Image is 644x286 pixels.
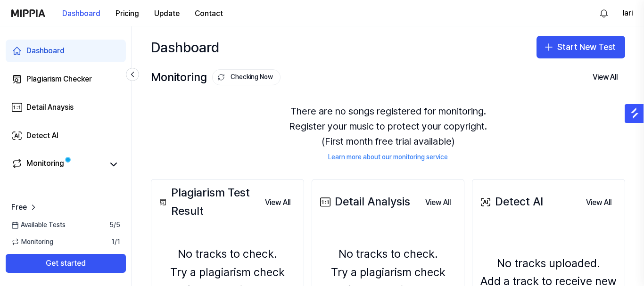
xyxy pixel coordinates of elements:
[6,40,126,62] a: Dashboard
[212,69,281,85] button: Checking Now
[109,221,120,230] span: 5 / 5
[6,96,126,119] a: Detail Anaysis
[26,158,64,171] div: Monitoring
[157,184,257,220] div: Plagiarism Test Result
[55,4,108,23] button: Dashboard
[318,193,410,211] div: Detail Analysis
[257,192,298,212] a: View All
[578,192,619,212] a: View All
[108,4,147,23] button: Pricing
[151,92,625,173] div: There are no songs registered for monitoring. Register your music to protect your copyright. (Fir...
[537,36,625,58] button: Start New Test
[187,4,231,23] button: Contact
[578,193,619,212] button: View All
[629,107,640,119] img: salesgear logo
[26,130,58,141] div: Detect AI
[585,68,625,87] button: View All
[147,4,187,23] button: Update
[257,193,298,212] button: View All
[147,0,187,26] a: Update
[6,124,126,147] a: Detect AI
[328,153,448,162] a: Learn more about our monitoring service
[26,102,74,113] div: Detail Anaysis
[151,36,219,58] div: Dashboard
[11,221,66,230] span: Available Tests
[26,74,92,85] div: Plagiarism Checker
[11,237,53,247] span: Monitoring
[11,9,45,17] img: logo
[151,68,281,86] div: Monitoring
[11,202,38,213] a: Free
[623,8,633,19] button: lari
[11,158,103,171] a: Monitoring
[418,192,458,212] a: View All
[6,68,126,90] a: Plagiarism Checker
[26,45,65,57] div: Dashboard
[418,193,458,212] button: View All
[6,254,126,273] button: Get started
[478,193,543,211] div: Detect AI
[11,202,27,213] span: Free
[598,8,610,19] img: 알림
[111,237,120,247] span: 1 / 1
